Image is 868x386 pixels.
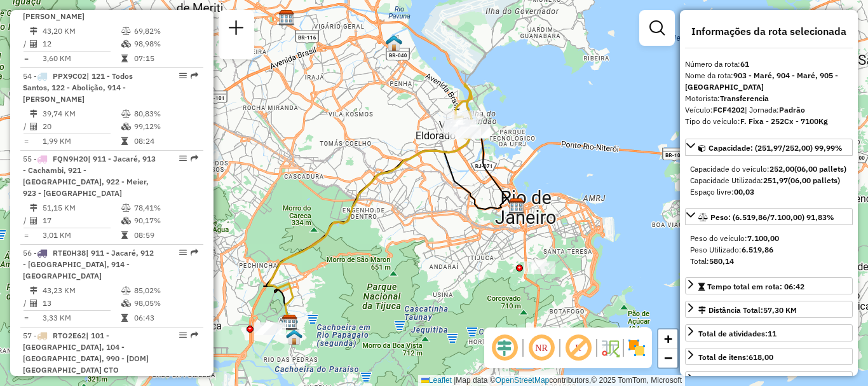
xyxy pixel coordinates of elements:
span: Peso: (6.519,86/7.100,00) 91,83% [710,212,834,222]
td: 1,99 KM [42,135,121,148]
div: Número da rota: [685,59,853,70]
div: Veículo: [685,104,853,116]
span: Capacidade: (251,97/252,00) 99,99% [709,143,843,153]
strong: 618,00 [749,352,773,362]
i: % de utilização do peso [121,27,131,35]
td: 3,33 KM [42,312,121,324]
td: 12 [42,38,121,50]
div: Total: [690,256,848,267]
a: Tempo total em rota: 06:42 [685,277,853,294]
span: | 121 - Todos Santos, 122 - Abolição, 914 - [PERSON_NAME] [23,71,133,104]
strong: Padrão [779,105,805,114]
a: Zoom in [658,329,677,348]
span: Exibir rótulo [563,333,593,363]
span: 57 - [23,331,149,375]
em: Opções [179,72,187,79]
img: 532 UDC Light WCL Penha Circular [386,34,402,51]
em: Rota exportada [191,249,198,256]
strong: Transferencia [720,93,769,103]
img: CDD São Cristovão [508,198,525,214]
td: 39,74 KM [42,107,121,120]
i: Total de Atividades [30,217,37,224]
div: Nome da rota: [685,70,853,93]
td: / [23,120,29,133]
td: 43,20 KM [42,25,121,38]
strong: 6.519,86 [742,245,773,254]
span: 55 - [23,154,156,198]
a: Total de atividades:11 [685,324,853,341]
span: RTO2E62 [53,331,86,340]
em: Opções [179,249,187,256]
td: 80,83% [133,107,198,120]
span: | Jornada: [745,105,805,114]
span: 54 - [23,71,133,104]
i: Distância Total [30,287,37,294]
span: | 911 - Jacaré, 913 - Cachambi, 921 - [GEOGRAPHIC_DATA], 922 - Meier, 923 - [GEOGRAPHIC_DATA] [23,154,156,198]
div: Espaço livre: [690,186,848,198]
td: 99,12% [133,120,198,133]
td: 85,02% [133,284,198,297]
div: Motorista: [685,93,853,104]
td: 98,98% [133,38,198,50]
em: Rota exportada [191,72,198,79]
span: | 101 - [GEOGRAPHIC_DATA], 104 - [GEOGRAPHIC_DATA], 990 - [DOM] [GEOGRAPHIC_DATA] CTO [23,331,149,375]
a: Distância Total:57,30 KM [685,301,853,318]
strong: FCF4202 [713,105,745,114]
span: Total de atividades: [698,329,776,338]
td: 43,23 KM [42,284,121,297]
td: 98,05% [133,297,198,310]
span: | 911 - Jacaré, 912 - [GEOGRAPHIC_DATA], 914 - [GEOGRAPHIC_DATA] [23,248,154,280]
span: Ocultar deslocamento [489,333,520,363]
i: % de utilização do peso [121,204,131,212]
td: 08:24 [133,135,198,148]
span: 57,30 KM [763,305,797,315]
strong: 251,97 [763,176,788,185]
td: = [23,52,29,65]
span: Peso do veículo: [690,233,779,243]
td: / [23,214,29,227]
span: + [664,331,672,347]
strong: F. Fixa - 252Cx - 7100Kg [740,116,828,126]
strong: 580,14 [709,256,734,266]
td: / [23,297,29,310]
div: Total de itens: [698,352,773,363]
i: Distância Total [30,204,37,212]
td: 13 [42,297,121,310]
img: Exibir/Ocultar setores [627,338,647,358]
td: = [23,312,29,324]
img: CDD Pavuna [278,10,295,26]
a: Capacidade: (251,97/252,00) 99,99% [685,139,853,156]
div: Atividade não roteirizada - C.C.M. COMERCIO E DI [254,322,286,335]
div: Map data © contributors,© 2025 TomTom, Microsoft [418,375,685,386]
td: = [23,135,29,148]
td: 78,41% [133,202,198,214]
div: Atividade não roteirizada - R2 DISTRIBUIDORA [524,261,555,274]
i: Distância Total [30,110,37,118]
i: Total de Atividades [30,123,37,130]
strong: 903 - Maré, 904 - Maré, 905 - [GEOGRAPHIC_DATA] [685,71,838,92]
a: Exibir filtros [644,15,670,41]
i: Total de Atividades [30,300,37,307]
strong: 11 [768,329,776,338]
i: Tempo total em rota [121,137,128,145]
i: % de utilização do peso [121,287,131,294]
strong: (06,00 pallets) [788,176,840,185]
em: Opções [179,331,187,339]
strong: 00,03 [734,187,754,196]
img: RS - JPA [386,35,402,52]
img: Fluxo de ruas [600,338,620,358]
i: Tempo total em rota [121,231,128,239]
h4: Informações da rota selecionada [685,25,853,38]
div: Peso: (6.519,86/7.100,00) 91,83% [685,228,853,272]
div: Capacidade: (251,97/252,00) 99,99% [685,158,853,203]
em: Opções [179,155,187,162]
span: 56 - [23,248,154,280]
span: Tempo total em rota: 06:42 [707,282,804,291]
td: 3,60 KM [42,52,121,65]
td: 06:43 [133,312,198,324]
img: CrossDoking [286,329,302,345]
i: Distância Total [30,27,37,35]
img: CDD Jacarepaguá [281,314,298,331]
span: FQN9H20 [53,154,88,163]
div: Distância Total: [698,305,797,316]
